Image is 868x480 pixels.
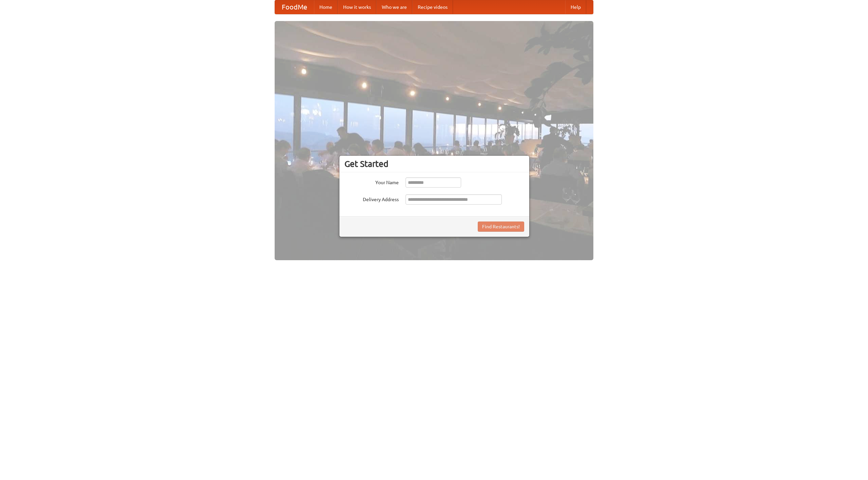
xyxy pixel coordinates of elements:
a: How it works [338,0,376,14]
button: Find Restaurants! [478,222,524,232]
a: Recipe videos [412,0,453,14]
a: Help [565,0,586,14]
a: FoodMe [275,0,314,14]
label: Your Name [344,177,399,186]
a: Home [314,0,338,14]
h3: Get Started [344,159,524,169]
label: Delivery Address [344,194,399,203]
a: Who we are [376,0,412,14]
